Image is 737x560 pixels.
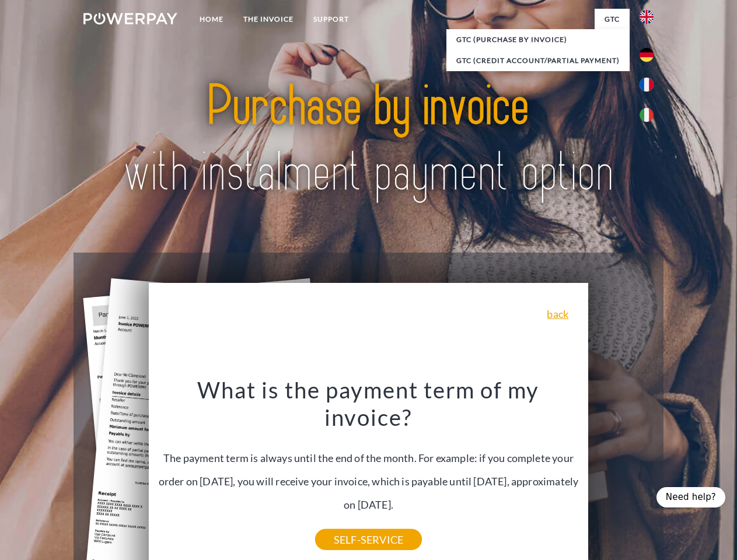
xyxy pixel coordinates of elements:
[111,56,626,223] img: title-powerpay_en.svg
[640,108,654,122] img: it
[595,9,630,30] a: GTC
[233,9,303,30] a: THE INVOICE
[303,9,359,30] a: Support
[640,78,654,92] img: fr
[656,487,725,508] div: Need help?
[446,29,630,50] a: GTC (Purchase by invoice)
[156,376,582,432] h3: What is the payment term of my invoice?
[156,376,582,540] div: The payment term is always until the end of the month. For example: if you complete your order on...
[83,13,177,24] img: logo-powerpay-white.svg
[547,309,568,319] a: back
[190,9,233,30] a: Home
[640,10,654,24] img: en
[315,529,422,550] a: SELF-SERVICE
[446,50,630,71] a: GTC (Credit account/partial payment)
[640,48,654,62] img: de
